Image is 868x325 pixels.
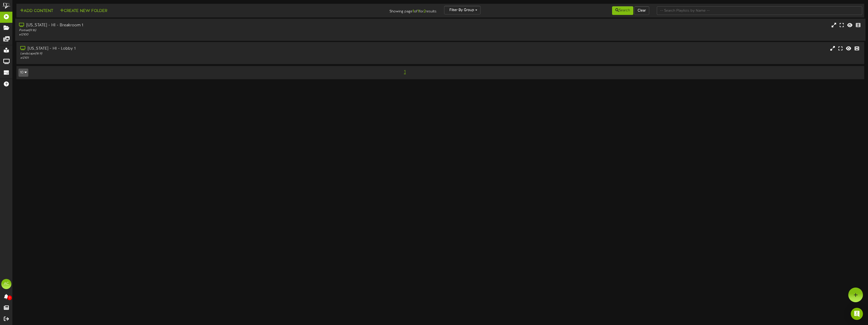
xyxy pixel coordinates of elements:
[58,8,109,14] button: Create New Folder
[18,69,28,77] button: 10
[20,46,366,52] div: [US_STATE] - HI - Lobby 1
[403,69,407,75] span: 1
[19,33,366,37] div: # 12100
[19,28,366,33] div: Portrait ( 9:16 )
[612,6,633,15] button: Search
[1,279,11,289] div: AC
[413,9,414,14] strong: 1
[444,6,481,14] button: Filter By Group
[634,6,649,15] button: Clear
[424,9,426,14] strong: 2
[657,6,862,15] input: -- Search Playlists by Name --
[19,23,366,28] div: [US_STATE] - HI - Breakroom 1
[20,56,366,60] div: # 12101
[418,9,419,14] strong: 1
[851,308,863,320] div: Open Intercom Messenger
[298,6,440,14] div: Showing page of for results
[20,52,366,56] div: Landscape ( 16:9 )
[18,8,55,14] button: Add Content
[7,295,12,300] span: 0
